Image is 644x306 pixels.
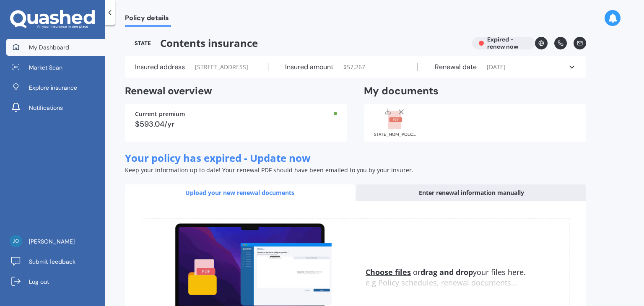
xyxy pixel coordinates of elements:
[125,184,355,201] div: Upload your new renewal documents
[435,63,477,71] label: Renewal date
[125,151,311,165] span: Your policy has expired - Update now
[421,267,473,277] b: drag and drop
[125,14,171,25] span: Policy details
[6,59,105,76] a: Market Scan
[125,37,160,49] img: State-text-1.webp
[29,83,77,92] span: Explore insurance
[366,278,569,288] div: e.g Policy schedules, renewal documents...
[29,63,62,72] span: Market Scan
[6,39,105,56] a: My Dashboard
[29,104,63,112] span: Notifications
[366,267,411,277] u: Choose files
[125,37,465,49] span: Contents insurance
[6,273,105,290] a: Log out
[356,184,586,201] div: Enter renewal information manually
[343,63,365,71] span: $ 57,267
[125,166,413,174] span: Keep your information up to date! Your renewal PDF should have been emailed to you by your insurer.
[125,85,347,98] h2: Renewal overview
[29,257,75,266] span: Submit feedback
[366,267,526,277] span: or your files here.
[135,63,185,71] label: Insured address
[195,63,248,71] span: [STREET_ADDRESS]
[374,132,416,137] div: STATE_HOM_POLICY_SCHEDULE_HOMS00288262_20250908094340453.pdf
[29,277,49,286] span: Log out
[29,43,69,52] span: My Dashboard
[487,63,506,71] span: [DATE]
[6,253,105,270] a: Submit feedback
[6,233,105,250] a: [PERSON_NAME]
[10,235,22,247] img: 426b0783bf4a31be2215eab32d056092
[6,79,105,96] a: Explore insurance
[135,120,337,128] div: $593.04/yr
[364,85,439,98] h2: My documents
[285,63,333,71] label: Insured amount
[135,111,337,117] div: Current premium
[6,99,105,116] a: Notifications
[29,237,75,246] span: [PERSON_NAME]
